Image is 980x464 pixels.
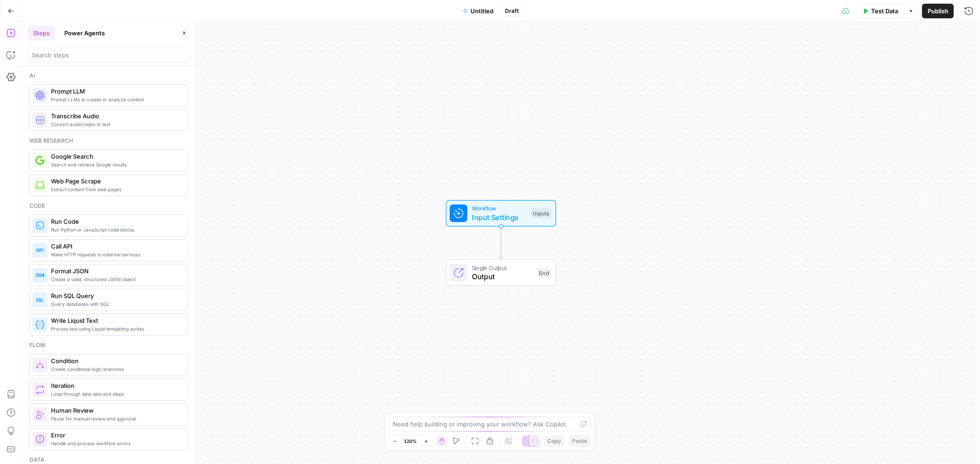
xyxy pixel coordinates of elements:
[547,437,561,445] span: Copy
[472,271,532,282] span: Output
[457,4,499,18] button: Untitled
[51,325,181,332] span: Process text using Liquid templating syntax
[51,96,181,103] span: Prompt LLMs to create or analyze content
[51,365,181,373] span: Create conditional logic branches
[928,6,948,16] span: Publish
[568,435,591,447] button: Paste
[499,226,503,258] g: Edge from start to end
[51,390,181,398] span: Loop through data sets and steps
[857,4,904,18] button: Test Data
[51,381,181,390] span: Iteration
[51,186,181,193] span: Extract content from web pages
[404,437,417,445] span: 120%
[922,4,954,18] button: Publish
[32,50,186,60] input: Search steps
[416,260,587,286] div: Single OutputOutputEnd
[505,7,519,15] span: Draft
[51,161,181,168] span: Search and retrieve Google results
[472,204,527,213] span: Workflow
[537,268,551,278] div: End
[871,6,898,16] span: Test Data
[51,316,181,325] span: Write Liquid Text
[28,26,55,40] button: Steps
[544,435,565,447] button: Copy
[51,242,181,251] span: Call API
[471,6,494,16] span: Untitled
[472,263,532,272] span: Single Output
[51,111,181,121] span: Transcribe Audio
[51,440,181,447] span: Handle and process workflow errors
[472,212,527,223] span: Input Settings
[59,26,110,40] button: Power Agents
[51,217,181,226] span: Run Code
[29,72,188,80] div: Ai
[51,276,181,283] span: Create a valid, structured JSON object
[531,208,551,218] div: Inputs
[51,406,181,415] span: Human Review
[51,300,181,308] span: Query databases with SQL
[51,251,181,258] span: Make HTTP requests to external services
[51,431,181,440] span: Error
[51,87,181,96] span: Prompt LLM
[51,152,181,161] span: Google Search
[29,137,188,145] div: Web research
[29,202,188,210] div: Code
[51,121,181,128] span: Convert audio/video to text
[572,437,587,445] span: Paste
[51,291,181,300] span: Run SQL Query
[51,177,181,186] span: Web Page Scrape
[51,266,181,276] span: Format JSON
[29,341,188,349] div: Flow
[416,200,587,226] div: WorkflowInput SettingsInputs
[29,456,188,464] div: Data
[51,415,181,422] span: Pause for manual review and approval
[51,226,181,233] span: Run Python or JavaScript code blocks
[51,356,181,365] span: Condition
